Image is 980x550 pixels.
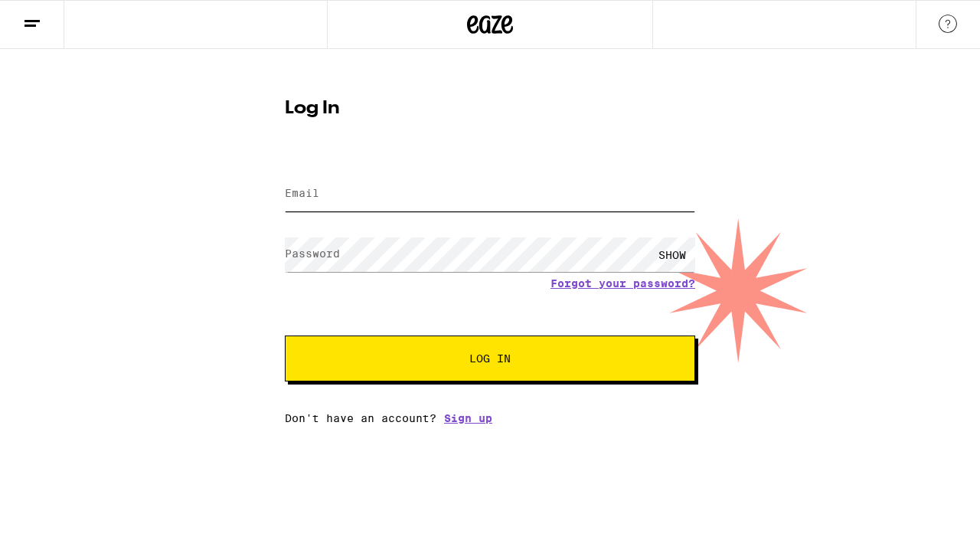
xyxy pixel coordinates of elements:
[9,11,110,23] span: Hi. Need any help?
[444,412,492,424] a: Sign up
[285,336,695,381] button: Log In
[469,353,511,364] span: Log In
[649,237,695,272] div: SHOW
[550,277,695,290] a: Forgot your password?
[285,100,695,118] h1: Log In
[285,177,695,211] input: Email
[285,247,340,260] label: Password
[285,412,695,424] div: Don't have an account?
[285,187,319,199] label: Email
